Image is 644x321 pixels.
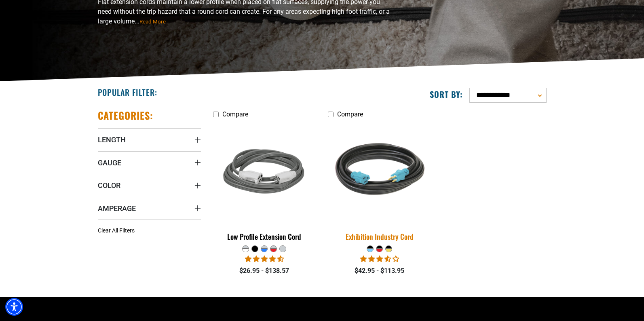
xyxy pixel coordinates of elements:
[328,233,431,240] div: Exhibition Industry Cord
[98,174,201,196] summary: Color
[98,227,135,234] span: Clear All Filters
[328,122,431,245] a: black teal Exhibition Industry Cord
[213,122,316,245] a: grey & white Low Profile Extension Cord
[98,87,157,97] h2: Popular Filter:
[98,109,154,122] h2: Categories:
[98,181,120,190] span: Color
[98,128,201,151] summary: Length
[139,19,166,25] span: Read More
[98,135,126,144] span: Length
[328,266,431,276] div: $42.95 - $113.95
[98,204,136,213] span: Amperage
[222,110,248,118] span: Compare
[323,121,436,224] img: black teal
[98,197,201,220] summary: Amperage
[245,255,284,263] span: 4.50 stars
[213,233,316,240] div: Low Profile Extension Cord
[98,226,138,235] a: Clear All Filters
[98,158,121,167] span: Gauge
[430,89,463,99] label: Sort by:
[213,126,315,219] img: grey & white
[5,298,23,316] div: Accessibility Menu
[360,255,399,263] span: 3.67 stars
[213,266,316,276] div: $26.95 - $138.57
[98,151,201,174] summary: Gauge
[337,110,363,118] span: Compare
